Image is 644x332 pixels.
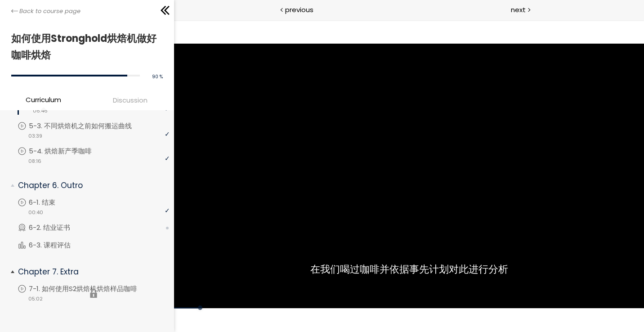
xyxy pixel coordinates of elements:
[113,95,148,105] span: Discussion
[29,223,88,233] p: 6-2. 结业证书
[18,266,163,278] p: Chapter 7. Extra
[285,4,313,15] span: previous
[511,4,526,15] span: next
[11,7,80,16] a: Back to course page
[29,146,110,156] p: 5-4. 烘焙新产季咖啡
[28,132,42,140] span: 03:39
[152,73,163,80] span: 90 %
[29,121,150,131] p: 5-3. 不同烘焙机之前如何搬运曲线
[18,180,163,191] p: Chapter 6. Outro
[26,94,61,105] span: Curriculum
[11,30,158,64] h1: 如何使用Stronghold烘焙机做好咖啡烘焙
[28,209,43,216] span: 00:40
[29,197,73,207] p: 6-1. 结束
[28,157,41,165] span: 08:16
[19,7,80,16] span: Back to course page
[33,107,48,115] span: 06:46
